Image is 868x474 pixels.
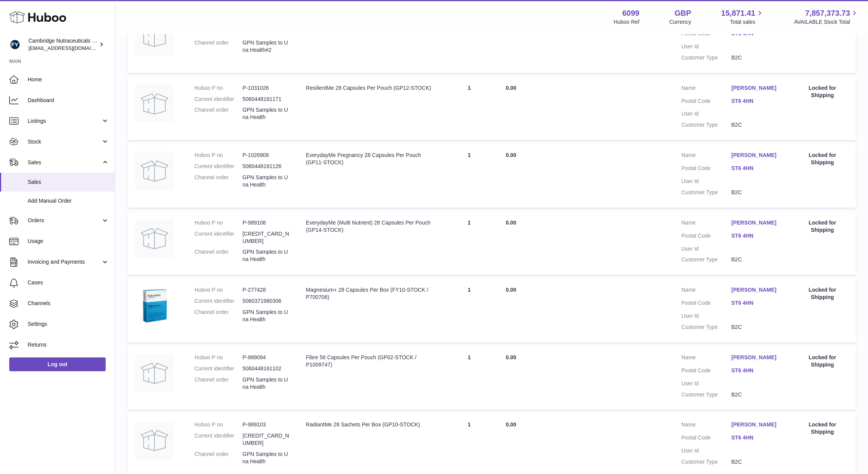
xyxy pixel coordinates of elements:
dd: [CREDIT_CARD_NUMBER] [242,230,290,245]
div: Locked for Shipping [797,219,848,234]
td: 1 [440,279,498,342]
dt: Huboo P no [194,84,242,92]
span: 0.00 [506,287,516,293]
span: 0.00 [506,421,516,428]
dt: User Id [681,43,731,50]
strong: 6099 [622,8,639,18]
dt: User Id [681,110,731,117]
div: Locked for Shipping [797,286,848,301]
dt: Current identifier [194,163,242,170]
dt: Customer Type [681,458,731,466]
div: Locked for Shipping [797,84,848,99]
td: 1 [440,77,498,140]
td: 1 [440,144,498,208]
dt: Name [681,84,731,94]
dd: GPN Samples to Una Health [242,248,290,263]
div: Cambridge Nutraceuticals Ltd [28,37,98,52]
span: Invoicing and Payments [28,258,101,266]
span: Listings [28,117,101,125]
dt: User Id [681,312,731,320]
span: 0.00 [506,85,516,91]
span: 0.00 [506,354,516,360]
dt: Huboo P no [194,354,242,361]
a: [PERSON_NAME] [731,354,781,361]
dd: B2C [731,121,781,129]
dt: Postal Code [681,30,731,39]
a: ST6 4HN [731,299,781,307]
dt: Current identifier [194,297,242,305]
span: Home [28,76,109,83]
a: Log out [9,357,106,371]
a: [PERSON_NAME] [731,421,781,428]
span: Returns [28,341,109,348]
dt: User Id [681,245,731,253]
dt: Huboo P no [194,152,242,159]
img: 1619447755.png [135,286,174,325]
dt: Huboo P no [194,219,242,226]
a: [PERSON_NAME] [731,152,781,159]
dt: Channel order [194,309,242,323]
a: 7,857,373.73 AVAILABLE Stock Total [794,8,859,26]
dt: Postal Code [681,232,731,241]
a: ST6 4HN [731,97,781,105]
dd: P-989103 [242,421,290,428]
dt: Channel order [194,106,242,121]
span: Sales [28,178,109,186]
a: [PERSON_NAME] [731,84,781,92]
dd: GPN Samples to Una Health [242,106,290,121]
span: 0.00 [506,220,516,226]
dd: 5060371980306 [242,297,290,305]
dd: 5060448161126 [242,163,290,170]
dt: Channel order [194,376,242,391]
dt: Huboo P no [194,286,242,294]
img: no-photo.jpg [135,17,174,55]
dd: B2C [731,391,781,398]
dt: Name [681,421,731,430]
dt: Customer Type [681,121,731,129]
dt: Postal Code [681,367,731,376]
span: Settings [28,320,109,328]
dd: 5060448161171 [242,96,290,103]
dd: GPN Samples to Una Health [242,309,290,323]
dt: Postal Code [681,165,731,174]
span: AVAILABLE Stock Total [794,18,859,26]
dt: Name [681,286,731,296]
dd: GPN Samples to Una Health [242,451,290,465]
dd: B2C [731,54,781,61]
div: ResilientMe 28 Capsules Per Pouch (GP12-STOCK) [306,84,433,92]
span: Sales [28,159,101,166]
dd: GPN Samples to Una Health [242,174,290,188]
div: RadiantMe 28 Sachets Per Box (GP10-STOCK) [306,421,433,428]
dd: GPN Samples to Una Health [242,376,290,391]
a: ST6 4HN [731,434,781,441]
div: Currency [669,18,691,26]
dt: Customer Type [681,189,731,196]
dt: Current identifier [194,230,242,245]
dt: Customer Type [681,256,731,263]
dt: Current identifier [194,96,242,103]
a: [PERSON_NAME] [731,286,781,294]
dt: Name [681,219,731,228]
dd: P-277428 [242,286,290,294]
dt: Channel order [194,451,242,465]
dt: Customer Type [681,391,731,398]
span: Stock [28,138,101,145]
span: Dashboard [28,97,109,104]
dt: Channel order [194,248,242,263]
dt: User Id [681,178,731,185]
td: 1 [440,9,498,73]
dd: P-989108 [242,219,290,226]
div: Huboo Ref [614,18,639,26]
div: Locked for Shipping [797,152,848,166]
span: Total sales [730,18,764,26]
strong: GBP [674,8,691,18]
dt: Current identifier [194,432,242,447]
a: [PERSON_NAME] [731,219,781,226]
img: no-photo.jpg [135,421,174,459]
dt: Current identifier [194,365,242,372]
dd: P-1026909 [242,152,290,159]
dd: B2C [731,256,781,263]
a: ST6 4HN [731,165,781,172]
td: 1 [440,211,498,275]
span: Add Manual Order [28,197,109,205]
